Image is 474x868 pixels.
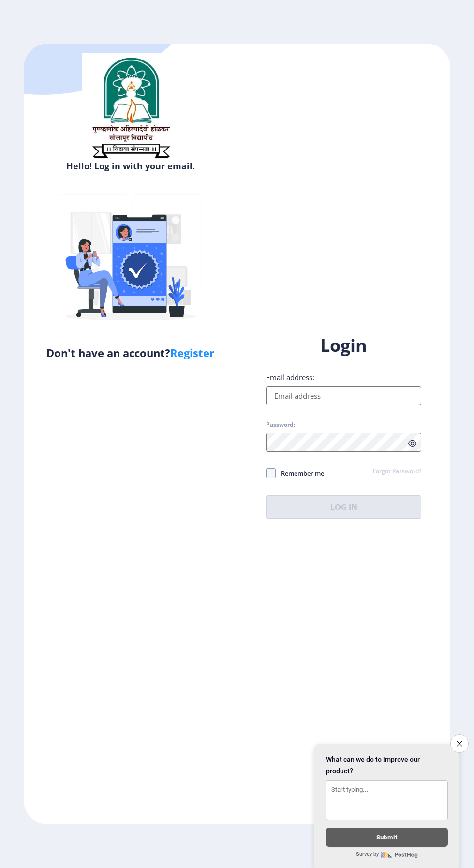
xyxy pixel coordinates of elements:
span: Remember me [276,467,324,479]
input: Email address [266,386,421,405]
h5: Don't have an account? [31,345,230,360]
img: sulogo.png [82,53,179,163]
a: Register [170,345,214,360]
img: Verified-rafiki.svg [46,176,215,345]
a: Forgot Password? [373,467,421,476]
label: Email address: [266,373,314,382]
h6: Hello! Log in with your email. [31,160,230,172]
label: Password: [266,421,295,429]
h1: Login [266,334,421,357]
button: Log In [266,495,421,519]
